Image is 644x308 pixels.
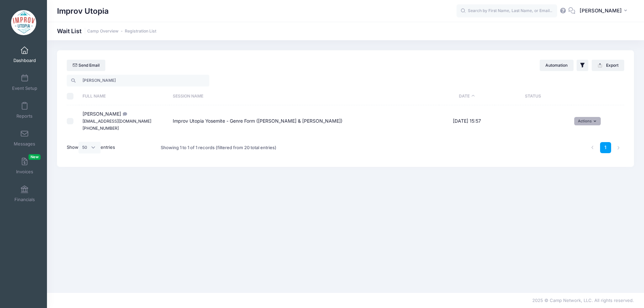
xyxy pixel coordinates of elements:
[161,140,276,156] div: Showing 1 to 1 of 1 records (filtered from 20 total entries)
[67,75,209,86] input: Search
[11,10,36,35] img: Improv Utopia
[540,60,574,71] button: Automation
[9,154,41,178] a: InvoicesNew
[67,60,105,71] a: Send Email
[12,85,37,91] span: Event Setup
[13,58,36,63] span: Dashboard
[67,142,115,153] label: Show entries
[9,126,41,150] a: Messages
[457,4,557,18] input: Search by First Name, Last Name, or Email...
[79,87,169,105] th: Full Name: activate to sort column ascending
[121,112,126,116] i: First Time Attending
[57,27,156,35] h1: Wait List
[83,126,119,131] small: [PHONE_NUMBER]
[169,87,439,105] th: Session Name: activate to sort column ascending
[439,105,495,137] td: [DATE] 15:57
[83,111,151,131] span: [PERSON_NAME]
[592,60,624,71] button: Export
[600,142,611,153] a: 1
[83,119,151,124] small: [EMAIL_ADDRESS][DOMAIN_NAME]
[532,298,634,303] span: 2025 © Camp Network, LLC. All rights reserved.
[29,154,41,160] span: New
[495,87,571,105] th: Status: activate to sort column ascending
[9,182,41,205] a: Financials
[9,71,41,94] a: Event Setup
[16,169,33,175] span: Invoices
[14,141,35,147] span: Messages
[9,43,41,66] a: Dashboard
[16,113,33,119] span: Reports
[87,29,118,34] a: Camp Overview
[580,7,622,14] span: [PERSON_NAME]
[574,117,601,125] button: Actions
[575,3,634,19] button: [PERSON_NAME]
[14,197,35,202] span: Financials
[9,99,41,122] a: Reports
[169,105,439,137] td: Improv Utopia Yosemite - Genre Form ([PERSON_NAME] & [PERSON_NAME])
[78,142,101,153] select: Showentries
[57,3,109,19] h1: Improv Utopia
[571,87,624,105] th: : activate to sort column ascending
[439,87,495,105] th: Date: activate to sort column descending
[125,29,156,34] a: Registration List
